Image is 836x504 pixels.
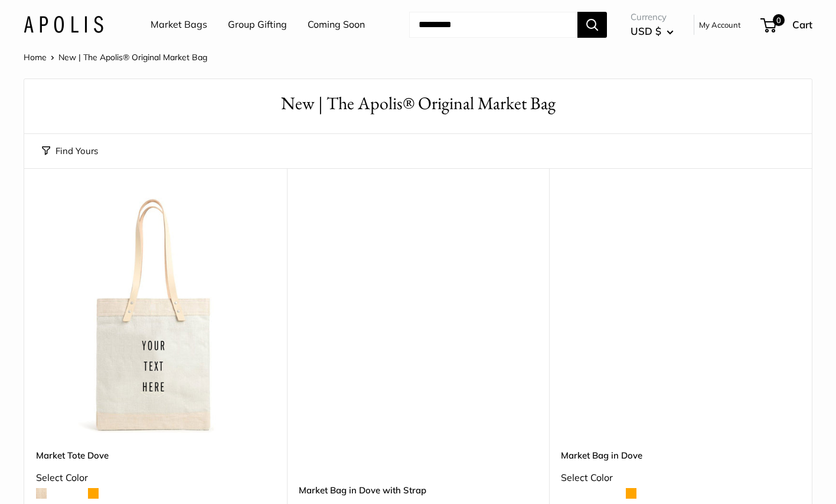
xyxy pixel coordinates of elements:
[299,483,538,497] a: Market Bag in Dove with Strap
[631,25,661,37] span: USD $
[762,15,812,34] a: 0 Cart
[36,449,275,462] a: Market Tote Dove
[577,12,607,38] button: Search
[36,469,275,487] div: Select Color
[773,14,785,26] span: 0
[58,52,207,63] span: New | The Apolis® Original Market Bag
[24,50,207,65] nav: Breadcrumb
[561,469,800,487] div: Select Color
[228,16,287,34] a: Group Gifting
[699,18,741,32] a: My Account
[561,198,800,437] a: Market Bag in DoveMarket Bag in Dove
[561,449,800,462] a: Market Bag in Dove
[42,143,98,159] button: Find Yours
[792,18,812,31] span: Cart
[36,198,275,437] a: Market Tote DoveMarket Tote Dove
[299,198,538,437] a: Market Bag in Dove with StrapMarket Bag in Dove with Strap
[151,16,207,34] a: Market Bags
[42,91,794,116] h1: New | The Apolis® Original Market Bag
[631,22,674,41] button: USD $
[24,16,103,33] img: Apolis
[24,52,47,63] a: Home
[308,16,365,34] a: Coming Soon
[409,12,577,38] input: Search...
[631,9,674,25] span: Currency
[36,198,275,437] img: Market Tote Dove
